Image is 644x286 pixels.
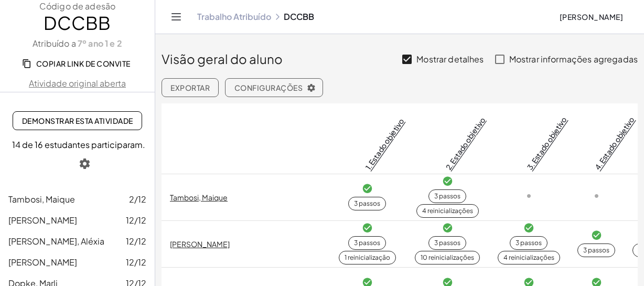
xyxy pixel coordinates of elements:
[36,59,131,68] font: Copiar link de convite
[44,12,111,34] font: DCCBB
[8,215,77,226] font: [PERSON_NAME]
[523,190,534,202] i: Task not started.
[22,116,133,125] font: Demonstrar esta atividade
[170,239,230,249] a: [PERSON_NAME]
[503,253,554,261] font: 4 reinicializações
[76,38,122,50] a: 7º ano 1 e 2
[197,12,271,22] a: Trabalho Atribuído
[591,190,602,202] i: Task not started.
[354,239,380,247] font: 3 passos
[129,194,146,205] font: 2/12
[8,257,77,268] font: [PERSON_NAME]
[16,54,138,73] button: Copiar link de convite
[524,115,568,172] a: 3. Estado objetivo
[362,183,373,194] i: Task finished and correct.
[560,12,623,22] font: [PERSON_NAME]
[8,194,75,205] font: Tambosi, Maique
[434,192,460,200] font: 3 passos
[126,236,146,247] font: 12/12
[443,115,486,172] a: 2. Estado objetivo
[442,176,453,187] i: Task finished and correct.
[12,139,145,150] font: 14 de 16 estudantes participaram.
[33,38,76,49] font: Atribuído a
[516,239,542,247] font: 3 passos
[126,257,146,268] font: 12/12
[126,215,146,226] font: 12/12
[363,116,405,172] a: 1. Estado objetivo
[225,78,323,97] button: Configurações
[416,54,484,65] font: Mostrar detalhes
[354,199,380,207] font: 3 passos
[591,230,602,241] i: Task finished and correct.
[168,8,185,25] button: Alternar navegação
[78,38,122,49] font: 7º ano 1 e 2
[509,54,638,65] font: Mostrar informações agregadas
[442,223,453,234] i: Task finished and correct.
[234,83,303,92] font: Configurações
[421,253,474,261] font: 10 reinicializações
[29,78,126,89] font: Atividade original aberta
[170,83,210,92] font: Exportar
[583,246,609,254] font: 3 passos
[8,236,104,247] font: [PERSON_NAME], Aléxia
[162,51,283,67] font: Visão geral do aluno
[551,7,631,26] button: [PERSON_NAME]
[39,1,115,12] font: Código de adesão
[362,223,373,234] i: Task finished and correct.
[170,193,228,202] a: Tambosi, Maique
[345,253,390,261] font: 1 reinicialização
[422,207,473,215] font: 4 reinicializações
[592,115,636,172] a: 4. Estado objetivo
[13,111,142,130] a: Demonstrar esta atividade
[523,223,534,234] i: Task finished and correct.
[434,239,460,247] font: 3 passos
[162,78,219,97] button: Exportar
